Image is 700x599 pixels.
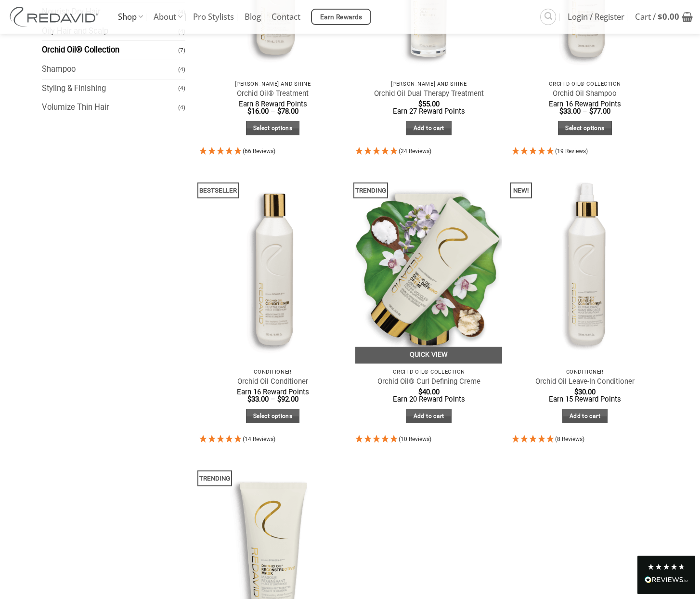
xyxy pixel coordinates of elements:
div: Read All Reviews [637,556,695,594]
span: (7) [178,42,185,59]
span: Login / Register [568,5,624,29]
a: Orchid Oil Conditioner [237,377,308,386]
div: Read All Reviews [645,574,688,587]
span: – [271,395,275,404]
span: $ [247,395,251,404]
span: $ [589,107,593,116]
span: (66 Reviews) [243,148,275,155]
p: [PERSON_NAME] and Shine [204,81,341,87]
a: Quick View [355,347,502,364]
a: Orchid Oil Leave-In Conditioner [535,377,635,386]
img: REVIEWS.io [645,576,688,583]
span: Earn 16 Reward Points [237,388,309,396]
span: $ [247,107,251,116]
span: $ [277,107,281,116]
a: Add to cart: “Orchid Oil Dual Therapy Treatment” [406,121,452,136]
span: Earn 16 Reward Points [549,100,621,108]
a: Add to cart: “Orchid Oil® Curl Defining Creme” [406,409,452,424]
img: REDAVID Orchid Oil Conditioner [199,168,346,364]
span: $ [418,100,422,108]
bdi: 40.00 [418,388,440,396]
span: $ [658,11,662,22]
img: REDAVID Salon Products | United States [7,7,104,27]
span: Earn 20 Reward Points [393,395,465,404]
bdi: 33.00 [559,107,581,116]
span: (4) [178,80,185,97]
span: (19 Reviews) [555,148,588,155]
div: 4.8 Stars [647,563,686,571]
bdi: 78.00 [277,107,298,116]
div: 4.95 Stars - 66 Reviews [199,145,346,158]
span: – [583,107,587,116]
a: Shampoo [42,60,178,79]
div: 5 Stars - 8 Reviews [512,433,659,446]
a: Search [540,9,556,25]
span: $ [559,107,563,116]
a: Earn Rewards [311,9,371,25]
a: Select options for “Orchid Oil Conditioner” [246,409,300,424]
span: Cart / [635,5,679,29]
div: 4.95 Stars - 19 Reviews [512,145,659,158]
a: Orchid Oil® Curl Defining Creme [377,377,480,386]
bdi: 77.00 [589,107,610,116]
bdi: 92.00 [277,395,298,404]
span: $ [418,388,422,396]
img: REDAVID Orchid Oil Leave-In Conditioner [512,168,659,364]
a: Orchid Oil® Treatment [237,89,309,98]
span: – [271,107,275,116]
p: Orchid Oil® Collection [517,81,654,87]
span: (24 Reviews) [399,148,431,155]
span: (4) [178,61,185,78]
img: REDAVID Orchid Oil Curl Defining Creme [355,168,502,364]
p: Orchid Oil® Collection [360,369,497,375]
span: Earn 15 Reward Points [549,395,621,404]
span: Earn 27 Reward Points [393,107,465,116]
a: Orchid Oil Shampoo [553,89,617,98]
a: Select options for “Orchid Oil® Treatment” [246,121,300,136]
p: Conditioner [204,369,341,375]
a: Orchid Oil® Collection [42,41,178,60]
bdi: 33.00 [247,395,269,404]
a: Orchid Oil Dual Therapy Treatment [374,89,484,98]
span: (14 Reviews) [243,436,275,443]
span: Earn Rewards [320,12,363,23]
span: Earn 8 Reward Points [239,100,307,108]
a: Styling & Finishing [42,79,178,98]
p: [PERSON_NAME] and Shine [360,81,497,87]
a: Volumize Thin Hair [42,98,178,117]
a: Select options for “Orchid Oil Shampoo” [558,121,612,136]
span: (10 Reviews) [399,436,431,443]
span: $ [277,395,281,404]
span: (4) [178,99,185,116]
div: 5 Stars - 10 Reviews [355,433,502,446]
span: (8 Reviews) [555,436,584,443]
div: 4.92 Stars - 24 Reviews [355,145,502,158]
p: Conditioner [517,369,654,375]
bdi: 55.00 [418,100,440,108]
a: Add to cart: “Orchid Oil Leave-In Conditioner” [562,409,608,424]
bdi: 0.00 [658,11,679,22]
bdi: 16.00 [247,107,269,116]
bdi: 30.00 [574,388,596,396]
span: $ [574,388,578,396]
div: 4.93 Stars - 14 Reviews [199,433,346,446]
